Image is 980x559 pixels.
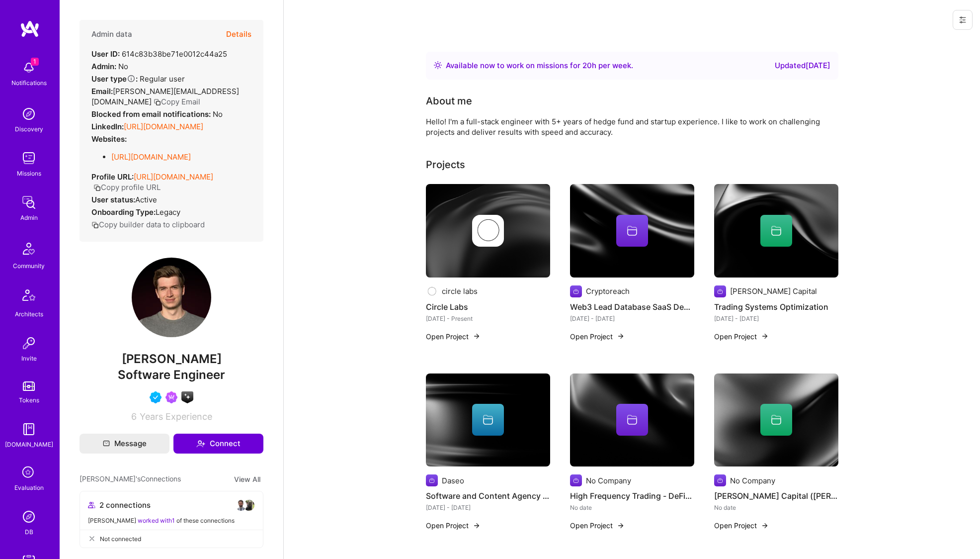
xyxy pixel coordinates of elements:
[91,109,223,119] div: No
[91,134,127,144] strong: Websites:
[23,381,35,391] img: tokens
[91,49,227,59] div: 614c83b38be71e0012c44a25
[91,122,124,131] strong: LinkedIn:
[473,522,481,530] img: arrow-right
[156,207,180,217] span: legacy
[17,168,41,179] div: Missions
[21,353,37,364] div: Invite
[91,30,132,39] h4: Admin data
[226,20,251,49] button: Details
[140,411,212,422] span: Years Experience
[91,87,239,106] span: [PERSON_NAME][EMAIL_ADDRESS][DOMAIN_NAME]
[446,60,633,72] div: Available now to work on missions for h per week .
[426,520,481,531] button: Open Project
[5,439,53,450] div: [DOMAIN_NAME]
[100,534,141,544] span: Not connected
[775,60,830,72] div: Updated [DATE]
[473,332,481,340] img: arrow-right
[426,331,481,342] button: Open Project
[165,391,177,403] img: Been on Mission
[426,502,550,513] div: [DATE] - [DATE]
[19,333,39,353] img: Invite
[131,411,137,422] span: 6
[714,300,838,313] h4: Trading Systems Optimization
[570,184,694,278] img: cover
[426,285,438,297] img: Company logo
[235,499,247,511] img: avatar
[570,300,694,313] h4: Web3 Lead Database SaaS Development
[714,520,769,531] button: Open Project
[93,182,161,192] button: Copy profile URL
[19,419,39,439] img: guide book
[91,74,138,84] strong: User type :
[13,261,45,271] div: Community
[25,527,33,537] div: DB
[426,313,550,324] div: [DATE] - Present
[196,439,205,448] i: icon Connect
[714,331,769,342] button: Open Project
[181,391,193,403] img: A.I. guild
[91,221,99,229] i: icon Copy
[124,122,203,131] a: [URL][DOMAIN_NAME]
[11,78,47,88] div: Notifications
[570,502,694,513] div: No date
[91,109,213,119] strong: Blocked from email notifications:
[761,522,769,530] img: arrow-right
[173,434,263,454] button: Connect
[88,501,95,509] i: icon Collaborator
[570,373,694,467] img: cover
[111,152,191,162] a: [URL][DOMAIN_NAME]
[761,332,769,340] img: arrow-right
[19,192,39,212] img: admin teamwork
[714,313,838,324] div: [DATE] - [DATE]
[19,58,39,78] img: bell
[19,464,38,482] i: icon SelectionTeam
[150,391,162,403] img: Vetted A.Teamer
[80,352,263,367] span: [PERSON_NAME]
[31,58,39,66] span: 1
[127,74,136,83] i: Help
[15,309,43,319] div: Architects
[93,184,101,191] i: icon Copy
[426,474,438,486] img: Company logo
[570,474,582,486] img: Company logo
[617,522,625,530] img: arrow-right
[442,286,478,296] div: circle labs
[730,475,775,486] div: No Company
[714,489,838,502] h4: [PERSON_NAME] Capital ([PERSON_NAME] Hedge Fund)
[17,285,41,309] img: Architects
[714,373,838,467] img: cover
[586,475,631,486] div: No Company
[91,172,134,182] strong: Profile URL:
[570,489,694,502] h4: High Frequency Trading - DeFi/CeFi
[103,440,110,447] i: icon Mail
[570,313,694,324] div: [DATE] - [DATE]
[426,157,465,172] div: Projects
[617,332,625,340] img: arrow-right
[80,491,263,548] button: 2 connectionsavataravatar[PERSON_NAME] worked with1 of these connectionsNot connected
[426,116,823,137] div: Hello! I'm a full-stack engineer with 5+ years of hedge fund and startup experience. I like to wo...
[88,535,96,543] i: icon CloseGray
[714,285,726,297] img: Company logo
[714,502,838,513] div: No date
[91,74,185,84] div: Regular user
[19,104,39,124] img: discovery
[730,286,817,296] div: [PERSON_NAME] Capital
[91,219,205,230] button: Copy builder data to clipboard
[88,515,255,526] div: [PERSON_NAME] of these connections
[118,368,225,382] span: Software Engineer
[426,93,472,108] div: About me
[80,434,169,454] button: Message
[138,517,175,524] span: worked with 1
[570,520,625,531] button: Open Project
[243,499,255,511] img: avatar
[714,474,726,486] img: Company logo
[99,500,151,510] span: 2 connections
[426,489,550,502] h4: Software and Content Agency Leadership
[19,148,39,168] img: teamwork
[442,475,464,486] div: Daseo
[154,96,200,107] button: Copy Email
[91,62,116,71] strong: Admin:
[426,184,550,278] img: cover
[714,184,838,278] img: cover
